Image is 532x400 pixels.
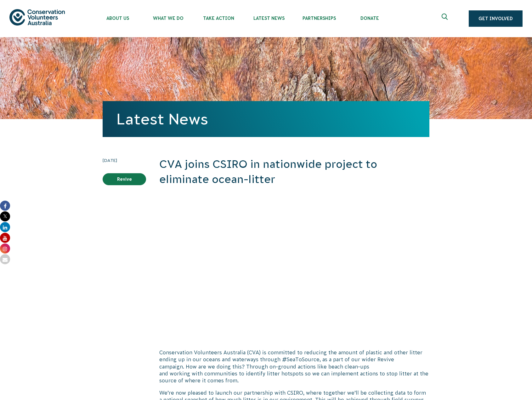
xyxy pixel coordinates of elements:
span: Take Action [193,16,244,21]
span: Conservation Volunteers Australia (CVA) is committed to reducing the amount of plastic and other ... [159,350,428,384]
span: Latest News [244,16,294,21]
span: Expand search box [442,14,450,24]
a: Latest News [116,111,208,128]
a: Revive [103,173,146,185]
span: What We Do [143,16,193,21]
span: Donate [344,16,395,21]
span: About Us [93,16,143,21]
h2: CVA joins CSIRO in nationwide project to eliminate ocean-litter [159,157,429,187]
a: Get Involved [469,10,523,27]
button: Expand search box Close search box [438,11,453,26]
span: Partnerships [294,16,344,21]
img: logo.svg [9,9,65,25]
time: [DATE] [103,157,146,164]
